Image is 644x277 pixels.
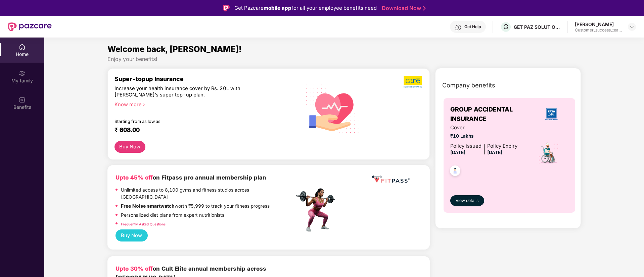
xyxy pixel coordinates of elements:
div: Get Pazcare for all your employee benefits need [234,4,377,12]
img: svg+xml;base64,PHN2ZyB4bWxucz0iaHR0cDovL3d3dy53My5vcmcvMjAwMC9zdmciIHhtbG5zOnhsaW5rPSJodHRwOi8vd3... [301,76,365,141]
div: Increase your health insurance cover by Rs. 20L with [PERSON_NAME]’s super top-up plan. [114,85,265,98]
div: Policy Expiry [487,142,517,150]
div: ₹ 608.00 [114,126,288,134]
img: Logo [223,5,230,11]
span: Welcome back, [PERSON_NAME]! [107,44,242,54]
div: Policy issued [450,142,481,150]
img: svg+xml;base64,PHN2ZyB3aWR0aD0iMjAiIGhlaWdodD0iMjAiIHZpZXdCb3g9IjAgMCAyMCAyMCIgZmlsbD0ibm9uZSIgeG... [19,70,26,77]
div: Starting from as low as [114,119,266,124]
b: Upto 30% off [116,265,153,272]
div: Get Help [464,24,481,29]
span: Company benefits [442,81,495,90]
strong: Free Noise smartwatch [121,203,175,209]
img: insurerLogo [542,105,560,123]
div: Enjoy your benefits! [107,56,581,63]
span: [DATE] [487,150,502,155]
span: G [503,23,508,31]
img: fpp.png [294,187,341,233]
div: [PERSON_NAME] [575,21,622,27]
div: GET PAZ SOLUTIONS PRIVATE LIMTED [514,24,561,30]
img: Stroke [423,5,426,12]
span: Cover [450,124,517,132]
span: GROUP ACCIDENTAL INSURANCE [450,105,534,124]
a: Download Now [382,5,424,12]
img: svg+xml;base64,PHN2ZyB4bWxucz0iaHR0cDovL3d3dy53My5vcmcvMjAwMC9zdmciIHdpZHRoPSI0OC45NDMiIGhlaWdodD... [447,163,463,180]
button: Buy Now [116,229,148,242]
img: fppp.png [371,173,411,186]
img: New Pazcare Logo [8,22,52,31]
a: Frequently Asked Questions! [121,222,167,226]
b: Upto 45% off [116,174,153,181]
span: View details [456,198,478,204]
button: View details [450,195,484,206]
strong: mobile app [264,5,291,11]
span: ₹10 Lakhs [450,133,517,140]
span: [DATE] [450,150,465,155]
span: right [142,103,145,107]
p: Personalized diet plans from expert nutritionists [121,212,224,219]
img: svg+xml;base64,PHN2ZyBpZD0iRHJvcGRvd24tMzJ4MzIiIHhtbG5zPSJodHRwOi8vd3d3LnczLm9yZy8yMDAwL3N2ZyIgd2... [629,24,635,29]
img: b5dec4f62d2307b9de63beb79f102df3.png [404,75,423,88]
b: on Fitpass pro annual membership plan [116,174,266,181]
button: Buy Now [114,141,145,153]
div: Customer_success_team_lead [575,27,622,33]
p: Unlimited access to 8,100 gyms and fitness studios across [GEOGRAPHIC_DATA] [121,187,294,201]
img: svg+xml;base64,PHN2ZyBpZD0iSG9tZSIgeG1sbnM9Imh0dHA6Ly93d3cudzMub3JnLzIwMDAvc3ZnIiB3aWR0aD0iMjAiIG... [19,44,26,50]
p: worth ₹5,999 to track your fitness progress [121,203,270,210]
img: icon [537,141,560,164]
div: Know more [114,101,290,106]
img: svg+xml;base64,PHN2ZyBpZD0iSGVscC0zMngzMiIgeG1sbnM9Imh0dHA6Ly93d3cudzMub3JnLzIwMDAvc3ZnIiB3aWR0aD... [455,24,462,31]
img: svg+xml;base64,PHN2ZyBpZD0iQmVuZWZpdHMiIHhtbG5zPSJodHRwOi8vd3d3LnczLm9yZy8yMDAwL3N2ZyIgd2lkdGg9Ij... [19,96,26,103]
div: Super-topup Insurance [114,75,294,82]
